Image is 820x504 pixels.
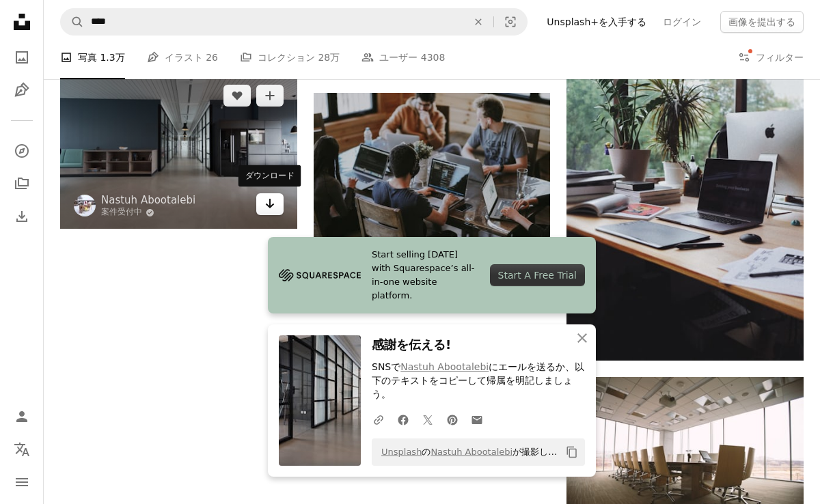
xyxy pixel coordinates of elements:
[738,36,804,79] button: フィルター
[314,93,551,251] img: ノートパソコン利用団体
[391,406,415,433] a: Facebookでシェアする
[268,237,596,313] a: Start selling [DATE] with Squarespace’s all-in-one website platform.Start A Free Trial
[8,203,36,230] a: ダウンロード履歴
[372,335,585,355] h3: 感謝を伝える!
[60,71,297,229] img: architectural photography of black and brown hallway
[361,36,445,79] a: ユーザー 4308
[463,9,493,35] button: 全てクリア
[8,403,36,430] a: ログイン / 登録する
[566,450,804,462] a: 会議室内の楕円形の茶色の木製の会議テーブルと椅子
[238,165,301,187] div: ダウンロード
[101,207,195,218] a: 案件受付中
[61,9,84,35] button: Unsplashで検索する
[440,406,465,433] a: Pinterestでシェアする
[465,406,489,433] a: Eメールでシェアする
[655,11,709,33] a: ログイン
[494,9,527,35] button: ビジュアル検索
[381,447,422,457] a: Unsplash
[372,248,479,303] span: Start selling [DATE] with Squarespace’s all-in-one website platform.
[206,50,218,65] span: 26
[318,50,340,65] span: 28万
[74,195,96,216] img: Nastuh Abootalebiのプロフィールを見る
[400,361,489,372] a: Nastuh Abootalebi
[374,441,560,463] span: の が撮影した写真
[256,85,284,107] button: コレクションに追加する
[60,143,297,156] a: architectural photography of black and brown hallway
[279,265,361,285] img: file-1705255347840-230a6ab5bca9image
[8,436,36,463] button: 言語
[147,36,218,79] a: イラスト 26
[223,85,251,107] button: いいね！
[8,8,36,38] a: ホーム — Unsplash
[566,197,804,209] a: MacBook Proの
[101,193,195,207] a: Nastuh Abootalebi
[8,468,36,496] button: メニュー
[421,50,446,65] span: 4308
[240,36,340,79] a: コレクション 28万
[372,361,585,402] p: SNSで にエールを送るか、以下のテキストをコピーして帰属を明記しましょう。
[8,76,36,104] a: イラスト
[60,8,528,36] form: サイト内でビジュアルを探す
[314,165,551,178] a: ノートパソコン利用団体
[490,264,585,286] div: Start A Free Trial
[415,406,440,433] a: Twitterでシェアする
[8,137,36,165] a: 探す
[720,11,804,33] button: 画像を提出する
[560,440,584,464] button: クリップボードにコピーする
[566,46,804,361] img: MacBook Proの
[538,11,655,33] a: Unsplash+を入手する
[430,447,512,457] a: Nastuh Abootalebi
[8,44,36,71] a: 写真
[256,193,284,215] a: ダウンロード
[8,170,36,197] a: コレクション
